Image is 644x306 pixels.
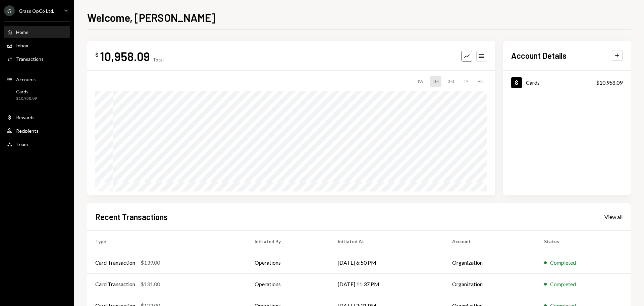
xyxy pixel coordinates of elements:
[596,79,623,87] div: $10,958.09
[141,280,160,288] div: $131.00
[141,259,160,267] div: $139.00
[4,5,15,16] div: G
[153,57,164,62] div: Total
[87,230,247,252] th: Type
[445,76,457,87] div: 3M
[4,73,70,85] a: Accounts
[511,50,567,61] h2: Account Details
[16,141,28,147] div: Team
[526,79,540,86] div: Cards
[247,273,330,295] td: Operations
[4,111,70,123] a: Rewards
[550,280,576,288] div: Completed
[536,230,631,252] th: Status
[330,273,444,295] td: [DATE] 11:37 PM
[4,125,70,137] a: Recipients
[461,76,471,87] div: 1Y
[444,230,536,252] th: Account
[604,213,623,220] a: View all
[475,76,487,87] div: ALL
[4,26,70,38] a: Home
[330,252,444,273] td: [DATE] 6:50 PM
[87,11,215,24] h1: Welcome, [PERSON_NAME]
[330,230,444,252] th: Initiated At
[247,230,330,252] th: Initiated By
[414,76,426,87] div: 1W
[604,214,623,220] div: View all
[16,77,37,82] div: Accounts
[95,211,168,222] h2: Recent Transactions
[100,49,150,64] div: 10,958.09
[4,138,70,150] a: Team
[247,252,330,273] td: Operations
[4,53,70,65] a: Transactions
[16,96,37,101] div: $10,958.09
[430,76,441,87] div: 1M
[16,128,39,134] div: Recipients
[95,280,135,288] div: Card Transaction
[16,43,28,48] div: Inbox
[16,29,29,35] div: Home
[4,87,70,103] a: Cards$10,958.09
[550,259,576,267] div: Completed
[16,56,44,62] div: Transactions
[95,259,135,267] div: Card Transaction
[16,89,37,94] div: Cards
[16,115,35,120] div: Rewards
[444,252,536,273] td: Organization
[503,71,631,94] a: Cards$10,958.09
[4,39,70,51] a: Inbox
[95,51,99,58] div: $
[19,8,54,14] div: Grass OpCo Ltd.
[444,273,536,295] td: Organization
